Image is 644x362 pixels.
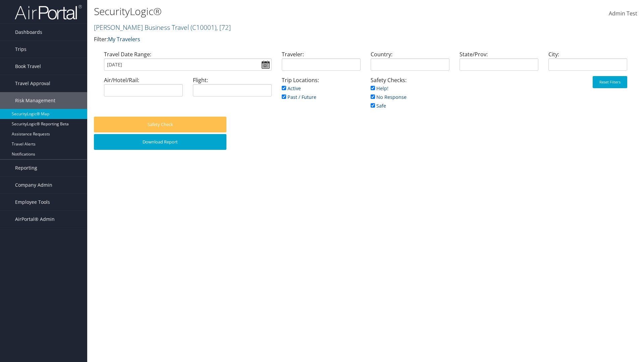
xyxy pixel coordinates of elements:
[191,23,216,32] span: ( C10001 )
[609,10,637,17] span: Admin Test
[371,85,388,92] a: Help!
[366,50,454,76] div: Country:
[15,160,37,176] span: Reporting
[94,117,226,132] button: Safety Check
[543,50,632,76] div: City:
[15,194,50,210] span: Employee Tools
[282,94,316,100] a: Past / Future
[94,35,456,44] p: Filter:
[94,134,226,150] button: Download Report
[277,76,366,108] div: Trip Locations:
[94,4,456,18] h1: SecurityLogic®
[99,76,188,102] div: Air/Hotel/Rail:
[15,92,55,109] span: Risk Management
[216,23,231,32] span: , [ 72 ]
[15,24,42,41] span: Dashboards
[188,76,277,102] div: Flight:
[282,85,301,92] a: Active
[94,23,231,32] a: [PERSON_NAME] Business Travel
[15,177,52,193] span: Company Admin
[15,4,82,20] img: airportal-logo.png
[454,50,543,76] div: State/Prov:
[99,50,277,76] div: Travel Date Range:
[15,211,55,228] span: AirPortal® Admin
[108,36,140,43] a: My Travelers
[593,76,627,88] button: Reset Filters
[371,103,386,109] a: Safe
[15,75,50,92] span: Travel Approval
[609,3,637,24] a: Admin Test
[366,76,454,117] div: Safety Checks:
[15,58,41,75] span: Book Travel
[15,41,26,58] span: Trips
[277,50,366,76] div: Traveler:
[371,94,407,100] a: No Response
